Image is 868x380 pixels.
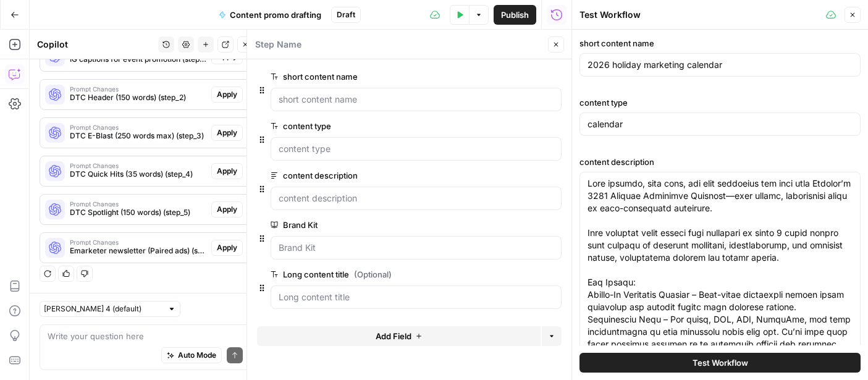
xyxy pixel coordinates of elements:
label: content description [271,169,492,182]
label: short content name [271,70,492,83]
button: Apply [211,163,243,179]
span: Apply [217,89,237,100]
span: DTC E-Blast (250 words max) (step_3) [70,130,206,141]
span: Publish [501,9,529,21]
span: Apply [217,242,237,253]
span: Prompt Changes [70,201,206,207]
button: Apply [211,201,243,217]
label: Brand Kit [271,219,492,231]
label: Long content title [271,268,492,281]
button: Apply [211,125,243,141]
input: content type [279,143,554,155]
button: Auto Mode [161,347,222,363]
span: Apply [217,204,237,215]
span: DTC Spotlight (150 words) (step_5) [70,207,206,218]
label: content type [271,120,492,132]
span: Add Field [376,330,411,342]
label: short content name [579,37,861,49]
input: content description [279,192,554,205]
label: content type [579,96,861,109]
span: DTC Header (150 words) (step_2) [70,92,206,103]
span: Prompt Changes [70,163,206,169]
span: (Optional) [354,268,392,281]
input: Brand Kit [279,242,554,254]
span: Auto Mode [178,350,216,361]
input: Long content title [279,291,554,303]
button: Content promo drafting [211,5,329,25]
span: Apply [217,127,237,138]
input: short content name [279,93,554,106]
span: IG captions for event promotion (step_1) [70,54,206,65]
span: Draft [337,9,355,20]
span: Content promo drafting [230,9,321,21]
span: Test Workflow [693,357,748,369]
span: Prompt Changes [70,124,206,130]
span: Apply [217,166,237,177]
span: Prompt Changes [70,239,206,245]
span: Emarketer newsletter (Paired ads) (step_6) [70,245,206,256]
button: Add Field [257,326,541,346]
button: Apply [211,87,243,103]
div: Copilot [37,38,154,51]
button: Publish [494,5,536,25]
label: content description [579,156,861,168]
span: DTC Quick Hits (35 words) (step_4) [70,169,206,180]
input: Claude Sonnet 4 (default) [44,303,162,315]
button: Apply [211,240,243,256]
span: Prompt Changes [70,86,206,92]
button: Test Workflow [579,353,861,373]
